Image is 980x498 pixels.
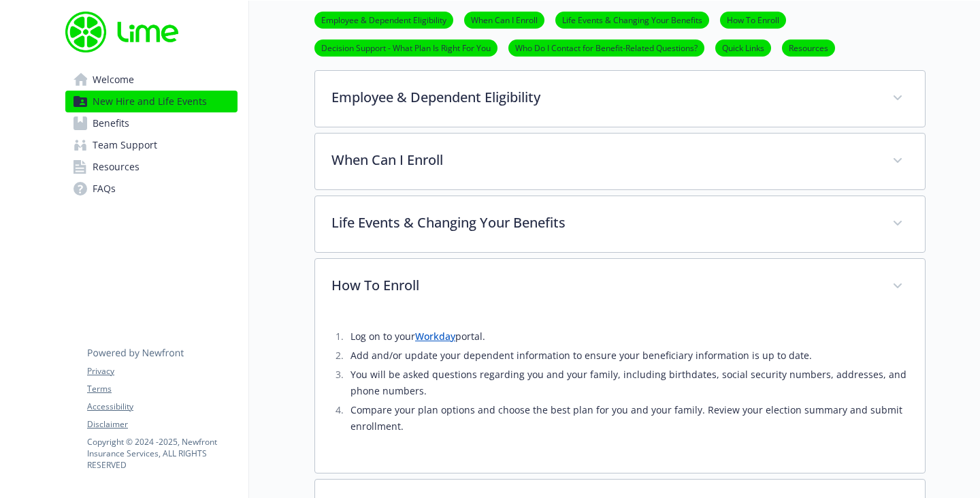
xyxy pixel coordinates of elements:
[65,134,238,156] a: Team Support
[87,401,237,413] a: Accessibility
[331,213,876,233] p: Life Events & Changing Your Benefits
[331,87,876,108] p: Employee & Dependent Eligibility
[315,71,925,127] div: Employee & Dependent Eligibility
[65,69,238,91] a: Welcome
[65,91,238,112] a: New Hire and Life Events
[315,196,925,252] div: Life Events & Changing Your Benefits
[93,156,140,178] span: Resources
[555,13,709,26] a: Life Events & Changing Your Benefits
[314,41,497,54] a: Decision Support - What Plan Is Right For You
[346,367,909,399] li: You will be asked questions regarding you and your family, including birthdates, social security ...
[315,259,925,315] div: How To Enroll
[315,315,925,473] div: How To Enroll
[346,347,909,364] li: Add and/or update your dependent information to ensure your beneficiary information is up to date.
[87,365,237,377] a: Privacy
[782,41,835,54] a: Resources
[93,112,129,134] span: Benefits
[65,112,238,134] a: Benefits
[93,69,134,91] span: Welcome
[87,383,237,395] a: Terms
[346,402,909,435] li: Compare your plan options and choose the best plan for you and your family. Review your election ...
[87,418,237,431] a: Disclaimer
[314,13,453,26] a: Employee & Dependent Eligibility
[508,41,704,54] a: Who Do I Contact for Benefit-Related Questions?
[65,178,238,200] a: FAQs
[720,13,786,26] a: How To Enroll
[65,156,238,178] a: Resources
[93,134,157,156] span: Team Support
[93,178,116,200] span: FAQs
[415,330,455,343] a: Workday
[464,13,544,26] a: When Can I Enroll
[715,41,771,54] a: Quick Links
[315,134,925,189] div: When Can I Enroll
[87,436,237,471] p: Copyright © 2024 - 2025 , Newfront Insurance Services, ALL RIGHTS RESERVED
[93,91,207,112] span: New Hire and Life Events
[346,328,909,345] li: Log on to your portal.
[331,150,876,170] p: When Can I Enroll
[331,275,876,296] p: How To Enroll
